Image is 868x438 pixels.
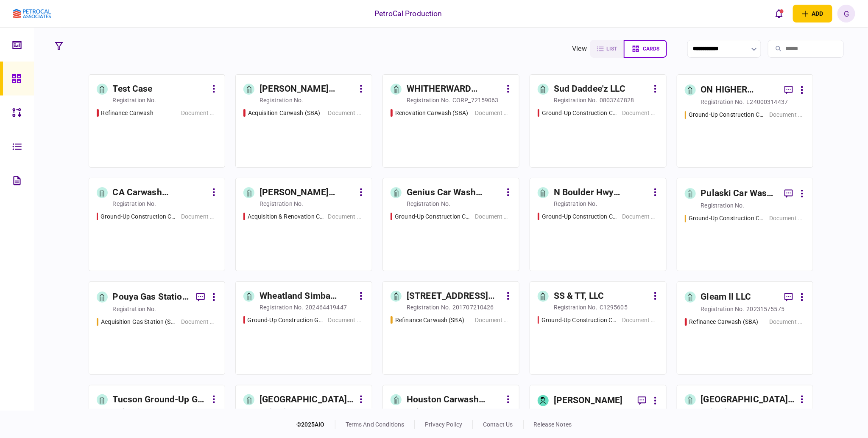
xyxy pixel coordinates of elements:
[395,316,464,325] div: Refinance Carwash (SBA)
[181,109,217,118] div: Document Collection
[689,214,765,223] div: Ground-Up Construction Carwash (SBA)
[554,408,576,417] div: SSN no.
[328,109,364,118] div: Document Collection
[701,201,745,210] div: registration no.
[260,96,303,104] div: registration no.
[101,109,154,118] div: Refinance Carwash
[100,212,177,221] div: Ground-Up Construction Carwash (SBA)
[677,281,814,375] a: Gleam II LLCregistration no.20231575575Refinance Carwash (SBA)Document Collection
[600,96,634,104] div: 0803747828
[113,96,156,104] div: registration no.
[554,289,604,303] div: SS & TT, LLC
[346,421,405,428] a: terms and conditions
[747,305,784,313] div: 20231575575
[530,281,667,375] a: SS & TT, LLCregistration no.C1295605Ground-Up Construction Carwash (SBA) Document Collection
[701,290,751,304] div: Gleam II LLC
[475,316,511,325] div: Document Collection
[541,316,618,325] div: Ground-Up Construction Carwash (SBA)
[747,98,788,106] div: L24000314437
[483,421,513,428] a: contact us
[554,303,597,312] div: registration no.
[793,5,832,22] button: open adding identity options
[113,82,153,96] div: Test Case
[769,214,805,223] div: Document Collection
[374,8,442,19] div: PetroCal Production
[622,316,658,325] div: Document Collection
[113,305,156,313] div: registration no.
[643,46,659,52] span: cards
[260,289,354,303] div: Wheatland Simba Petroleum LLC
[701,407,745,415] div: registration no.
[89,178,226,271] a: CA Carwash Developmentregistration no.Ground-Up Construction Carwash (SBA) Document Collection
[89,281,226,375] a: Pouya Gas Station Acquisitionregistration no.Acquisition Gas Station (SBA)Document Collection
[475,212,511,221] div: Document Collection
[260,186,354,199] div: [PERSON_NAME] Cucamonga Acquisition and Conversion
[407,199,450,208] div: registration no.
[452,303,494,312] div: 201707210426
[13,9,51,19] img: client company logo
[475,109,511,118] div: Document Collection
[624,40,667,58] button: cards
[554,186,649,199] div: N Boulder Hwy Acquisition
[622,109,658,118] div: Document Collection
[600,303,628,312] div: C1295605
[328,212,364,221] div: Document Collection
[235,281,372,375] a: Wheatland Simba Petroleum LLCregistration no.202464419447Ground-Up Construction Gas Station (SBA)...
[407,82,502,96] div: WHITHERWARD DREAM, INC.
[113,199,156,208] div: registration no.
[534,421,572,428] a: release notes
[677,178,814,271] a: Pulaski Car Wash Developmentregistration no.Ground-Up Construction Carwash (SBA) Document Collection
[260,407,303,415] div: registration no.
[260,303,303,312] div: registration no.
[554,394,623,407] div: [PERSON_NAME]
[407,289,502,303] div: [STREET_ADDRESS] LLC
[701,98,745,106] div: registration no.
[305,303,347,312] div: 202464419447
[328,316,364,325] div: Document Collection
[554,82,625,96] div: Sud Daddee'z LLC
[407,393,502,407] div: Houston Carwash Development
[770,5,788,22] button: open notifications list
[382,178,519,271] a: Genius Car Wash Orlandoregistration no.Ground-Up Construction CarwashDocument Collection
[701,83,778,97] div: ON HIGHER GROUND, LLC
[113,186,208,199] div: CA Carwash Development
[260,199,303,208] div: registration no.
[530,178,667,271] a: N Boulder Hwy Acquisitionregistration no.Ground-Up Construction CarwashDocument Collection
[382,281,519,375] a: [STREET_ADDRESS] LLCregistration no.201707210426Refinance Carwash (SBA)Document Collection
[248,109,320,118] div: Acquisition Carwash (SBA)
[235,178,372,271] a: [PERSON_NAME] Cucamonga Acquisition and Conversionregistration no.Acquisition & Renovation Carwas...
[248,212,324,221] div: Acquisition & Renovation Carwash (SBA)
[769,110,805,119] div: Document Collection
[554,96,597,104] div: registration no.
[590,40,624,58] button: list
[542,212,618,221] div: Ground-Up Construction Carwash
[89,74,226,168] a: Test Caseregistration no.Refinance CarwashDocument Collection
[837,5,855,22] button: G
[542,109,618,118] div: Ground-Up Construction Carwash
[554,199,597,208] div: registration no.
[395,212,471,221] div: Ground-Up Construction Carwash
[113,393,208,407] div: Tucson Ground-Up Gas Station Development
[701,305,745,313] div: registration no.
[701,187,778,200] div: Pulaski Car Wash Development
[382,74,519,168] a: WHITHERWARD DREAM, INC.registration no.CORP_72159063Renovation Carwash (SBA)Document Collection
[296,420,335,429] div: © 2025 AIO
[181,212,217,221] div: Document Collection
[452,96,499,104] div: CORP_72159063
[260,82,354,96] div: [PERSON_NAME] Acquisition
[395,109,468,118] div: Renovation Carwash (SBA)
[407,407,450,415] div: registration no.
[689,317,759,326] div: Refinance Carwash (SBA)
[407,96,450,104] div: registration no.
[260,393,354,407] div: [GEOGRAPHIC_DATA] Three Site Refinance
[113,290,190,304] div: Pouya Gas Station Acquisition
[101,317,177,326] div: Acquisition Gas Station (SBA)
[769,317,805,326] div: Document Collection
[622,212,658,221] div: Document Collection
[572,44,587,54] div: view
[530,74,667,168] a: Sud Daddee'z LLCregistration no.0803747828Ground-Up Construction CarwashDocument Collection
[181,317,217,326] div: Document Collection
[407,303,450,312] div: registration no.
[407,186,502,199] div: Genius Car Wash Orlando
